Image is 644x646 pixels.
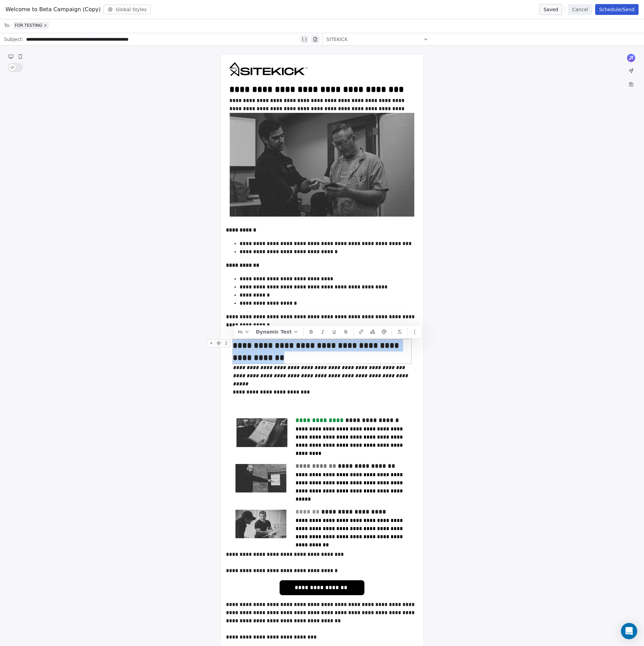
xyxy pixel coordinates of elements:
span: Welcome to Beta Campaign (Copy) [5,5,101,14]
button: Global Styles [103,5,151,14]
span: SITEKICK [326,36,348,43]
button: Saved [539,4,562,15]
button: Dynamic Text [253,327,301,337]
button: Schedule/Send [595,4,639,15]
span: Subject: [4,36,23,45]
span: To: [4,22,11,29]
span: FOR TESTING [15,23,42,28]
div: Open Intercom Messenger [621,623,637,639]
button: Cancel [568,4,592,15]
